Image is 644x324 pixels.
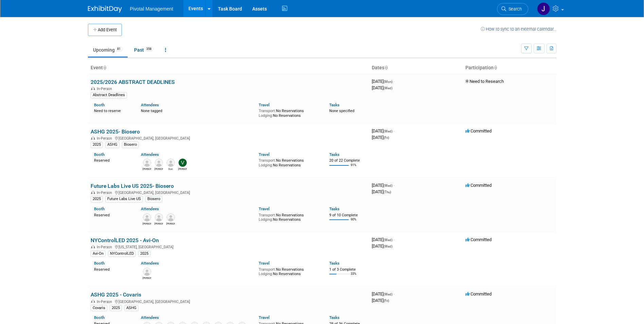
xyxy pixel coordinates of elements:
[143,159,151,167] img: Michael Langan
[94,261,105,266] a: Booth
[372,237,394,242] span: [DATE]
[259,158,276,163] span: Transport:
[155,159,163,167] img: Michael Malanga
[91,142,103,148] div: 2025
[91,305,107,311] div: Covaris
[88,24,122,36] button: Add Event
[97,245,114,249] span: In-Person
[88,62,369,74] th: Event
[94,315,105,320] a: Booth
[259,213,276,217] span: Transport:
[259,107,319,118] div: No Reservations No Reservations
[91,237,159,244] a: NYControlLED 2025 - Avi-On
[351,218,356,227] td: 90%
[329,103,339,107] a: Tasks
[329,315,339,320] a: Tasks
[178,167,187,171] div: Valerie Weld
[259,206,270,211] a: Travel
[97,136,114,141] span: In-Person
[506,6,522,12] span: Search
[384,292,392,296] span: (Wed)
[384,245,392,248] span: (Wed)
[166,221,175,226] div: Noah Vanderhyde
[384,86,392,90] span: (Wed)
[329,213,366,218] div: 9 of 10 Complete
[259,212,319,222] div: No Reservations No Reservations
[143,268,151,276] img: Joe McGrath
[91,245,95,248] img: In-Person Event
[143,213,151,221] img: Joseph (Joe) Rodriguez
[91,87,95,90] img: In-Person Event
[94,266,131,272] div: Reserved
[154,167,163,171] div: Michael Malanga
[97,191,114,195] span: In-Person
[154,221,163,226] div: Chirag Patel
[329,152,339,157] a: Tasks
[103,65,106,70] a: Sort by Event Name
[143,167,151,171] div: Michael Langan
[393,291,394,296] span: -
[141,261,159,266] a: Attendees
[167,159,175,167] img: Don Janezic
[384,238,392,242] span: (Wed)
[91,136,95,140] img: In-Person Event
[393,237,394,242] span: -
[384,129,392,133] span: (Wed)
[372,291,394,296] span: [DATE]
[465,79,504,84] span: Need to Research
[124,305,139,311] div: ASHG
[141,107,254,113] div: None tagged
[110,305,122,311] div: 2025
[91,128,140,135] a: ASHG 2025- Biosero
[329,206,339,211] a: Tasks
[91,135,366,141] div: [GEOGRAPHIC_DATA], [GEOGRAPHIC_DATA]
[138,251,150,257] div: 2025
[494,65,497,70] a: Sort by Participation Type
[91,251,106,257] div: Avi-On
[329,261,339,266] a: Tasks
[463,62,556,74] th: Participation
[91,196,103,202] div: 2025
[465,183,492,188] span: Committed
[351,163,356,173] td: 91%
[97,87,114,91] span: In-Person
[167,213,175,221] img: Noah Vanderhyde
[179,159,187,167] img: Valerie Weld
[465,128,492,133] span: Committed
[143,276,151,280] div: Joe McGrath
[372,183,394,188] span: [DATE]
[91,79,175,85] a: 2025/2026 ABSTRACT DEADLINES
[329,267,366,272] div: 1 of 3 Complete
[143,221,151,226] div: Joseph (Joe) Rodriguez
[372,189,391,194] span: [DATE]
[259,152,270,157] a: Travel
[88,43,128,56] a: Upcoming81
[384,299,389,303] span: (Fri)
[105,196,143,202] div: Future Labs Live US
[141,152,159,157] a: Attendees
[393,183,394,188] span: -
[537,2,550,15] img: Jessica Gatton
[91,291,141,298] a: ASHG 2025 - Covaris
[166,167,175,171] div: Don Janezic
[91,190,366,195] div: [GEOGRAPHIC_DATA], [GEOGRAPHIC_DATA]
[91,92,127,98] div: Abstract Deadlines
[465,291,492,296] span: Committed
[481,26,556,32] a: How to sync to an external calendar...
[94,152,105,157] a: Booth
[372,298,389,303] span: [DATE]
[155,213,163,221] img: Chirag Patel
[144,47,153,52] span: 358
[384,65,388,70] a: Sort by Start Date
[393,79,394,84] span: -
[384,190,391,194] span: (Thu)
[94,107,131,113] div: Need to reserve
[88,6,122,13] img: ExhibitDay
[329,109,354,113] span: None specified
[351,272,356,281] td: 33%
[141,103,159,107] a: Attendees
[94,103,105,107] a: Booth
[94,212,131,218] div: Reserved
[372,128,394,133] span: [DATE]
[91,299,366,304] div: [GEOGRAPHIC_DATA], [GEOGRAPHIC_DATA]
